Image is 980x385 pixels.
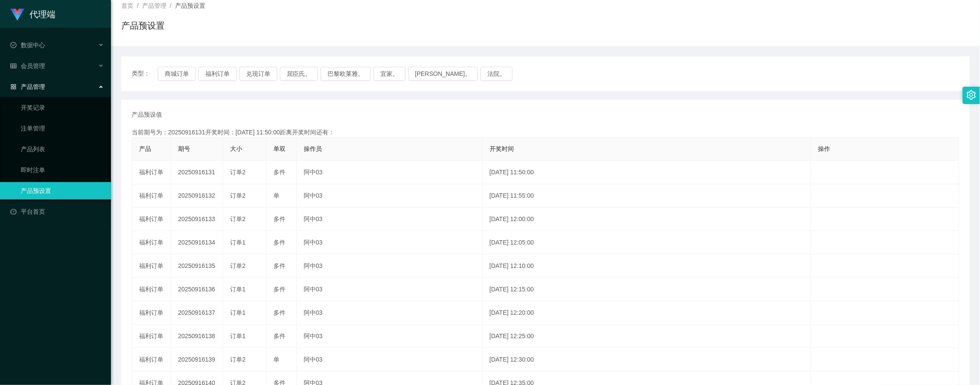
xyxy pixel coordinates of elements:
[230,145,242,152] span: 大小
[483,325,811,348] td: [DATE] 12:25:00
[483,231,811,254] td: [DATE] 12:05:00
[171,301,223,325] td: 20250916137
[273,262,286,269] span: 多件
[132,110,162,119] span: 产品预设值
[273,169,286,176] span: 多件
[230,169,246,176] span: 订单2
[171,184,223,208] td: 20250916132
[139,145,151,152] span: 产品
[483,184,811,208] td: [DATE] 11:55:00
[230,356,246,363] span: 订单2
[171,348,223,372] td: 20250916139
[10,10,55,17] a: 代理端
[132,325,171,348] td: 福利订单
[171,231,223,254] td: 20250916134
[297,231,483,254] td: 阿中03
[10,203,104,220] a: 图标： 仪表板平台首页
[21,161,104,179] a: 即时注单
[132,301,171,325] td: 福利订单
[21,120,104,137] a: 注单管理
[297,301,483,325] td: 阿中03
[483,254,811,278] td: [DATE] 12:10:00
[483,278,811,301] td: [DATE] 12:15:00
[230,286,246,293] span: 订单1
[297,325,483,348] td: 阿中03
[483,208,811,231] td: [DATE] 12:00:00
[230,192,246,199] span: 订单2
[121,2,133,9] span: 首页
[373,67,406,81] button: 宜家。
[967,90,976,100] i: 图标： 设置
[132,208,171,231] td: 福利订单
[273,286,286,293] span: 多件
[297,348,483,372] td: 阿中03
[171,208,223,231] td: 20250916133
[230,333,246,339] span: 订单1
[178,145,190,152] span: 期号
[10,84,16,90] i: 图标： AppStore-O
[10,42,16,48] i: 图标： check-circle-o
[483,301,811,325] td: [DATE] 12:20:00
[21,83,45,90] font: 产品管理
[230,239,246,246] span: 订单1
[490,145,514,152] span: 开奖时间
[171,325,223,348] td: 20250916138
[21,42,45,49] font: 数据中心
[297,161,483,184] td: 阿中03
[273,356,279,363] span: 单
[297,278,483,301] td: 阿中03
[170,2,172,9] span: /
[280,67,318,81] button: 屈臣氏。
[132,231,171,254] td: 福利订单
[132,67,158,81] span: 类型：
[818,145,830,152] span: 操作
[29,0,55,28] h1: 代理端
[121,19,165,32] h1: 产品预设置
[483,161,811,184] td: [DATE] 11:50:00
[21,140,104,158] a: 产品列表
[230,309,246,316] span: 订单1
[132,254,171,278] td: 福利订单
[480,67,513,81] button: 法院。
[273,239,286,246] span: 多件
[273,309,286,316] span: 多件
[171,254,223,278] td: 20250916135
[142,2,166,9] span: 产品管理
[297,208,483,231] td: 阿中03
[132,128,959,137] div: 当前期号为：20250916131开奖时间：[DATE] 11:50:00距离开奖时间还有：
[10,9,24,21] img: logo.9652507e.png
[273,145,286,152] span: 单双
[132,278,171,301] td: 福利订单
[198,67,237,81] button: 福利订单
[273,192,279,199] span: 单
[230,215,246,222] span: 订单2
[21,99,104,116] a: 开奖记录
[297,254,483,278] td: 阿中03
[304,145,322,152] span: 操作员
[321,67,371,81] button: 巴黎欧莱雅。
[273,215,286,222] span: 多件
[132,184,171,208] td: 福利订单
[171,161,223,184] td: 20250916131
[273,333,286,339] span: 多件
[171,278,223,301] td: 20250916136
[230,262,246,269] span: 订单2
[132,161,171,184] td: 福利订单
[21,62,45,69] font: 会员管理
[175,2,205,9] span: 产品预设置
[158,67,196,81] button: 商城订单
[408,67,478,81] button: [PERSON_NAME]。
[132,348,171,372] td: 福利订单
[239,67,277,81] button: 兑现订单
[483,348,811,372] td: [DATE] 12:30:00
[297,184,483,208] td: 阿中03
[10,63,16,69] i: 图标： table
[137,2,139,9] span: /
[21,182,104,199] a: 产品预设置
